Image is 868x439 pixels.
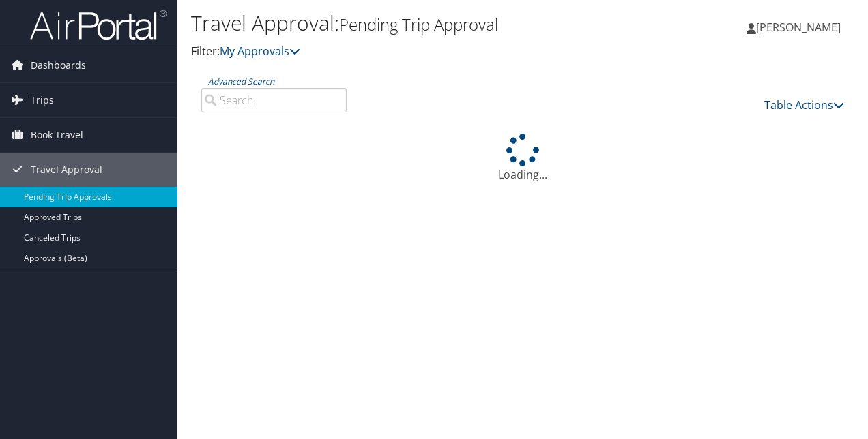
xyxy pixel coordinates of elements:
[191,43,633,61] p: Filter:
[208,76,274,87] a: Advanced Search
[31,153,102,187] span: Travel Approval
[30,9,167,41] img: airportal-logo.png
[191,134,854,183] div: Loading...
[747,7,854,48] a: [PERSON_NAME]
[764,97,844,112] a: Table Actions
[31,118,83,152] span: Book Travel
[191,9,633,37] h1: Travel Approval:
[201,88,347,112] input: Advanced Search
[31,83,54,117] span: Trips
[339,13,498,35] small: Pending Trip Approval
[31,48,86,82] span: Dashboards
[756,20,841,35] span: [PERSON_NAME]
[220,44,300,59] a: My Approvals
